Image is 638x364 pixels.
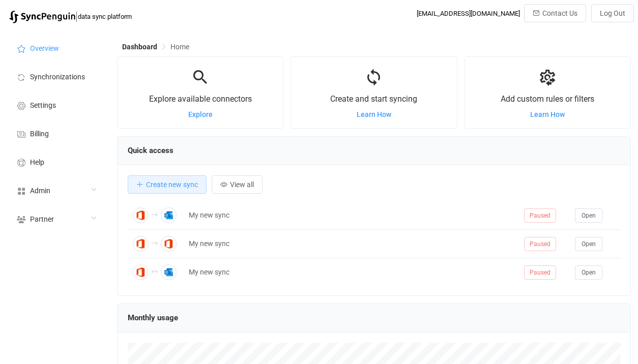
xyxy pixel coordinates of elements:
[591,4,634,22] button: Log Out
[188,110,213,118] a: Explore
[122,43,157,51] span: Dashboard
[128,175,207,194] button: Create new sync
[5,62,107,90] a: Synchronizations
[30,45,59,53] span: Overview
[5,119,107,147] a: Billing
[9,9,132,23] a: |data sync platform
[212,175,263,194] button: View all
[542,9,577,17] span: Contact Us
[330,94,417,104] span: Create and start syncing
[128,146,173,155] span: Quick access
[417,10,520,17] div: [EMAIL_ADDRESS][DOMAIN_NAME]
[30,130,49,138] span: Billing
[501,94,594,104] span: Add custom rules or filters
[530,110,565,118] a: Learn How
[78,13,132,20] span: data sync platform
[149,94,252,104] span: Explore available connectors
[5,147,107,176] a: Help
[30,216,54,224] span: Partner
[9,11,75,23] img: syncpenguin.svg
[30,73,85,81] span: Synchronizations
[30,159,44,167] span: Help
[30,187,50,195] span: Admin
[524,4,586,22] button: Contact Us
[128,313,178,322] span: Monthly usage
[122,43,189,50] div: Breadcrumb
[230,180,254,189] span: View all
[170,43,189,51] span: Home
[5,34,107,62] a: Overview
[600,9,625,17] span: Log Out
[357,110,391,118] a: Learn How
[75,9,78,23] span: |
[146,180,198,189] span: Create new sync
[5,90,107,119] a: Settings
[30,102,56,110] span: Settings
